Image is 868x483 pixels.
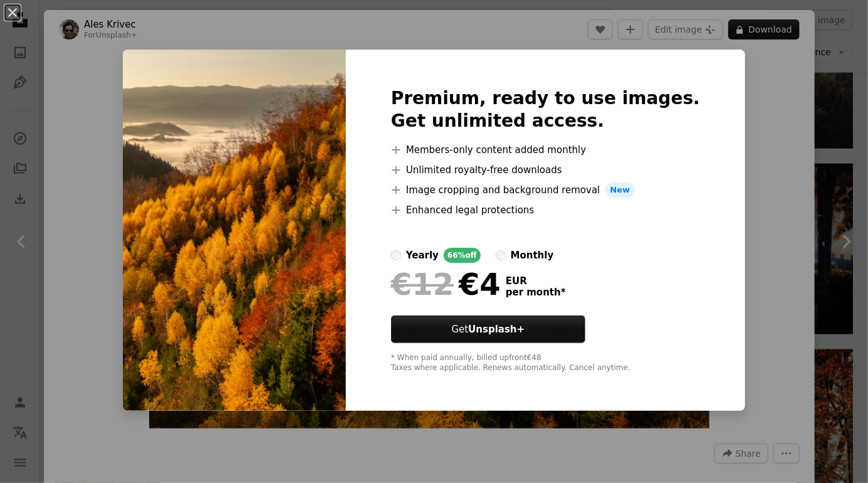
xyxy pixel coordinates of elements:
[391,353,700,373] div: * When paid annually, billed upfront €48 Taxes where applicable. Renews automatically. Cancel any...
[468,324,525,335] strong: Unsplash+
[406,248,439,263] div: yearly
[605,183,635,198] span: New
[444,248,481,263] div: 66% off
[391,162,700,178] li: Unlimited royalty-free downloads
[391,203,700,218] li: Enhanced legal protections
[391,268,501,300] div: €4
[391,316,585,343] button: GetUnsplash+
[506,287,566,298] span: per month *
[391,250,401,260] input: yearly66%off
[391,183,700,198] li: Image cropping and background removal
[391,87,700,132] h2: Premium, ready to use images. Get unlimited access.
[506,275,566,287] span: EUR
[391,142,700,157] li: Members-only content added monthly
[391,268,454,300] span: €12
[123,50,346,411] img: premium_photo-1668456464829-d1fcceaa4ee5
[511,248,554,263] div: monthly
[496,250,506,260] input: monthly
